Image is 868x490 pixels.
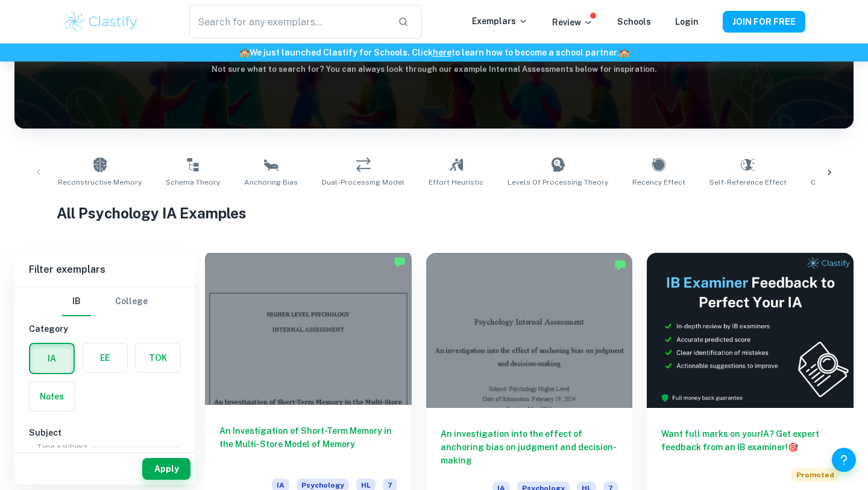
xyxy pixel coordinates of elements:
[552,16,593,29] p: Review
[788,442,798,452] span: 🎯
[429,177,483,188] span: Effort Heuristic
[614,259,626,271] img: Marked
[791,468,839,482] span: Promoted
[2,46,866,59] h6: We just launched Clastify for Schools. Click to learn how to become a school partner.
[29,426,181,439] h6: Subject
[508,177,608,188] span: Levels of Processing Theory
[472,14,528,28] p: Exemplars
[723,11,805,33] button: JOIN FOR FREE
[14,253,195,287] h6: Filter exemplars
[58,177,142,188] span: Reconstructive Memory
[30,344,74,373] button: IA
[29,322,181,336] h6: Category
[322,177,404,188] span: Dual-Processing Model
[661,427,839,454] h6: Want full marks on your IA ? Get expert feedback from an IB examiner!
[63,10,139,34] img: Clastify logo
[166,177,220,188] span: Schema Theory
[189,5,388,39] input: Search for any exemplars...
[244,177,298,188] span: Anchoring Bias
[136,343,180,372] button: TOK
[832,448,856,472] button: Help and Feedback
[115,287,148,316] button: College
[37,441,87,451] label: Type a subject
[14,63,854,75] h6: Not sure what to search for? You can always look through our example Internal Assessments below f...
[30,382,74,411] button: Notes
[433,48,451,57] a: here
[62,287,91,316] button: IB
[632,177,685,188] span: Recency Effect
[83,343,127,372] button: EE
[57,202,812,224] h1: All Psychology IA Examples
[394,256,406,268] img: Marked
[709,177,787,188] span: Self-Reference Effect
[675,17,699,27] a: Login
[219,424,397,464] h6: An Investigation of Short-Term Memory in the Multi-Store Model of Memory
[239,48,250,57] span: 🏫
[647,253,854,408] img: Thumbnail
[62,287,148,316] div: Filter type choice
[441,427,618,467] h6: An investigation into the effect of anchoring bias on judgment and decision-making
[617,17,651,27] a: Schools
[142,458,190,480] button: Apply
[619,48,629,57] span: 🏫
